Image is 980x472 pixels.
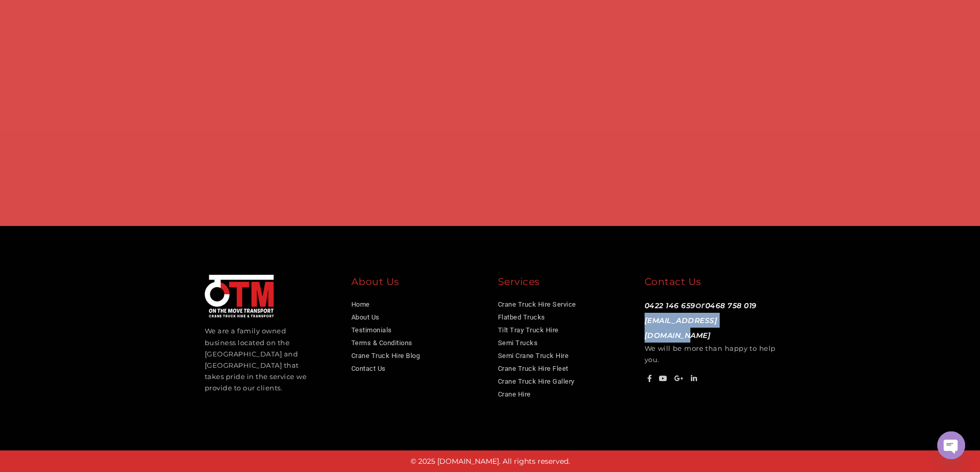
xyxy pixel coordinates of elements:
[645,301,696,310] a: 0422 146 659
[498,298,629,401] nav: Services
[351,352,420,360] a: Crane Truck Hire Blog
[351,339,413,347] a: Terms & Conditions
[645,298,776,365] p: We will be more than happy to help you.
[351,365,386,372] a: Contact Us
[645,300,757,340] span: or
[498,377,575,385] a: Crane Truck Hire Gallery
[5,456,975,468] p: © 2025 [DOMAIN_NAME]. All rights reserved.
[498,365,568,372] a: Crane Truck Hire Fleet
[498,339,538,347] a: Semi Trucks
[351,300,370,308] a: Home
[498,326,559,334] a: Tilt Tray Truck Hire
[498,300,576,308] a: Crane Truck Hire Service
[498,275,629,293] div: Services
[351,313,380,321] a: About Us
[498,390,531,398] a: Crane Hire
[351,298,483,375] nav: About Us
[498,352,569,360] a: Semi Crane Truck Hire
[645,316,718,340] a: [EMAIL_ADDRESS][DOMAIN_NAME]
[205,275,274,317] img: footer Logo
[645,275,776,293] div: Contact Us
[705,301,757,310] a: 0468 758 019
[351,326,392,334] a: Testimonials
[205,325,310,393] p: We are a family owned business located on the [GEOGRAPHIC_DATA] and [GEOGRAPHIC_DATA] that takes ...
[498,313,545,321] a: Flatbed Trucks
[351,275,483,293] div: About Us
